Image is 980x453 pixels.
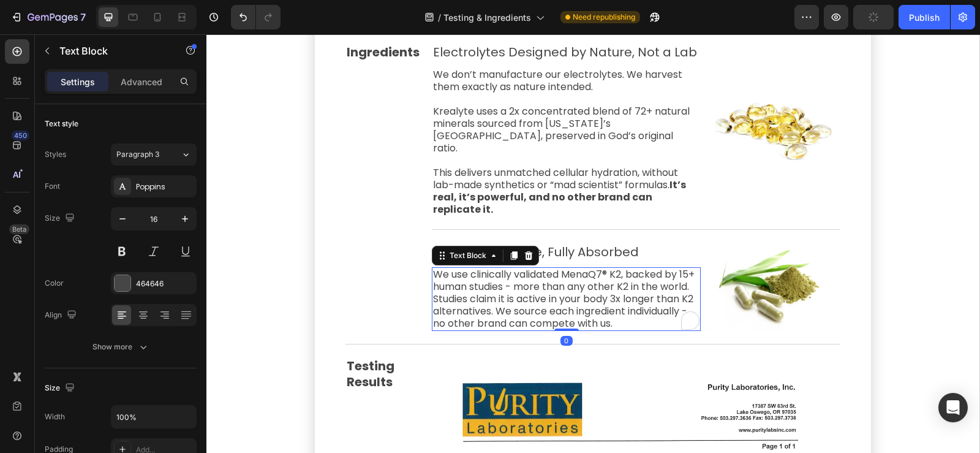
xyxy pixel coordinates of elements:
[136,278,194,289] div: 464646
[499,58,634,132] img: Oganics Ocean
[45,307,79,324] div: Align
[899,5,950,29] button: Publish
[938,393,968,422] div: Open Intercom Messenger
[59,44,164,58] p: Text Block
[111,143,197,166] button: Paragraph 3
[140,324,219,356] p: Testing Results
[206,34,980,453] iframe: To enrich screen reader interactions, please activate Accessibility in Grammarly extension settings
[12,131,29,140] div: 450
[45,411,65,422] div: Width
[45,278,64,289] div: Color
[5,5,91,29] button: 7
[61,75,95,88] p: Settings
[45,336,197,358] button: Show more
[116,149,159,160] span: Paragraph 3
[225,233,494,297] div: To enrich screen reader interactions, please activate Accessibility in Grammarly extension settings
[227,34,493,59] p: We don’t manufacture our electrolytes. We harvest them exactly as nature intended.
[45,118,78,129] div: Text style
[45,149,66,160] div: Styles
[227,71,493,120] p: Krealyte uses a 2x concentrated blend of 72+ natural minerals sourced from [US_STATE]’s [GEOGRAPH...
[227,210,493,226] p: Superior Creatine, Fully Absorbed
[227,132,493,181] p: This delivers unmatched cellular hydration, without lab-made synthetics or “mad scientist” formulas.
[136,181,194,192] div: Poppins
[354,302,366,311] div: 0
[227,234,493,295] p: We use clinically validated MenaQ7® K2, backed by 15+ human studies - more than any other K2 in t...
[45,181,60,192] div: Font
[80,10,86,25] p: 7
[227,143,480,182] strong: It’s real, it’s powerful, and no other brand can replicate it.
[9,224,29,234] div: Beta
[225,208,494,227] div: Rich Text Editor. Editing area: main
[241,216,282,227] div: Text Block
[121,75,162,88] p: Advanced
[231,5,281,29] div: Undo/Redo
[45,380,77,397] div: Size
[499,208,634,297] img: Oganics Ocean
[111,406,196,428] input: Auto
[438,11,441,24] span: /
[573,12,635,23] span: Need republishing
[909,11,940,24] div: Publish
[92,341,149,353] div: Show more
[45,210,77,227] div: Size
[443,11,531,24] span: Testing & Ingredients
